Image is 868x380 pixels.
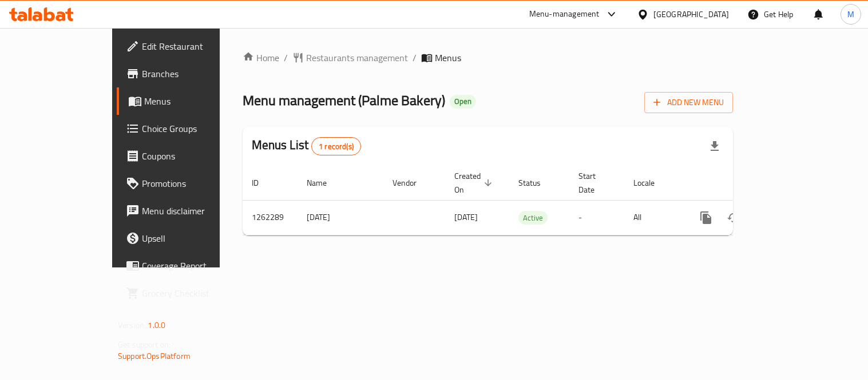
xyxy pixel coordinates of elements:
span: Menus [435,51,461,65]
a: Support.OpsPlatform [118,349,191,363]
span: [DATE] [454,210,478,225]
td: [DATE] [298,200,383,235]
a: Promotions [117,170,257,197]
span: Restaurants management [306,51,408,65]
button: more [692,204,720,231]
td: 1262289 [243,200,298,235]
span: Menu management ( Palme Bakery ) [243,87,445,113]
span: Active [518,211,548,225]
h2: Menus List [252,137,361,155]
span: M [847,8,854,21]
span: Status [518,176,556,190]
th: Actions [683,166,811,201]
a: Home [243,51,279,65]
td: All [624,200,683,235]
a: Restaurants management [292,51,408,65]
a: Grocery Checklist [117,279,257,307]
li: / [413,51,417,65]
span: Coverage Report [142,259,248,273]
span: Choice Groups [142,122,248,135]
span: Coupons [142,149,248,163]
div: Open [450,95,476,109]
a: Upsell [117,225,257,252]
span: ID [252,176,274,190]
span: Open [450,97,476,106]
span: Grocery Checklist [142,286,248,300]
a: Coupons [117,142,257,170]
span: Menu disclaimer [142,204,248,218]
span: Start Date [578,169,611,197]
span: Created On [454,169,496,197]
span: Branches [142,67,248,81]
span: Name [307,176,342,190]
span: 1.0.0 [148,318,165,333]
div: Total records count [311,137,361,155]
span: Menus [144,94,248,108]
div: [GEOGRAPHIC_DATA] [653,8,729,21]
span: Edit Restaurant [142,39,248,53]
span: Vendor [393,176,431,190]
div: Export file [701,133,728,160]
span: Upsell [142,231,248,245]
table: enhanced table [243,166,811,235]
a: Choice Groups [117,115,257,142]
span: Version: [118,318,146,333]
div: Active [518,211,548,225]
a: Edit Restaurant [117,33,257,60]
a: Menus [117,87,257,115]
span: Get support on: [118,337,171,352]
span: Promotions [142,177,248,190]
button: Add New Menu [644,92,733,113]
span: 1 record(s) [312,141,360,152]
span: Add New Menu [653,95,724,110]
nav: breadcrumb [243,51,733,65]
a: Menu disclaimer [117,197,257,225]
td: - [569,200,624,235]
span: Locale [633,176,669,190]
button: Change Status [720,204,747,231]
div: Menu-management [529,7,600,21]
li: / [284,51,288,65]
a: Coverage Report [117,252,257,279]
a: Branches [117,60,257,87]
